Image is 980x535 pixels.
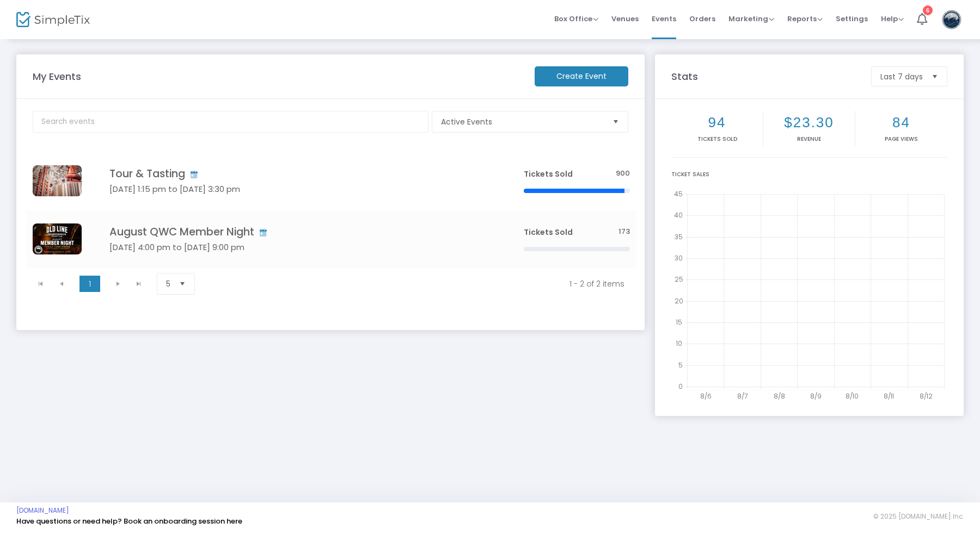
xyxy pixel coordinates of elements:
span: Active Events [441,116,603,127]
text: 8/10 [846,391,859,401]
text: 35 [675,232,683,241]
div: 6 [923,5,933,15]
h2: $23.30 [765,114,853,131]
span: Page 1 [79,276,100,292]
p: Tickets sold [673,135,761,143]
text: 8/8 [774,391,785,401]
span: Venues [611,5,639,33]
input: Search events [33,111,428,133]
img: Distillery.jpg [33,165,82,196]
h5: [DATE] 1:15 pm to [DATE] 3:30 pm [109,184,491,194]
text: 5 [678,360,683,369]
span: © 2025 [DOMAIN_NAME] Inc. [873,512,964,521]
text: 45 [674,189,683,198]
p: Page Views [857,135,945,143]
m-panel-title: My Events [27,69,529,84]
h4: Tour & Tasting [109,167,491,180]
text: 20 [675,296,683,305]
text: 8/12 [920,391,933,401]
text: 0 [678,382,683,391]
button: Select [608,111,623,132]
text: 15 [676,318,682,327]
h5: [DATE] 4:00 pm to [DATE] 9:00 pm [109,242,491,252]
div: Data table [26,152,636,268]
span: Help [881,14,904,24]
a: [DOMAIN_NAME] [16,506,69,515]
div: Ticket Sales [671,170,947,178]
text: 30 [675,253,683,263]
text: 8/9 [810,391,822,401]
a: Have questions or need help? Book an onboarding session here [16,516,242,526]
text: 8/6 [700,391,712,401]
span: 900 [616,169,630,179]
span: Last 7 days [880,71,923,82]
text: 10 [676,339,682,348]
span: Tickets Sold [524,227,573,238]
span: 5 [166,278,170,289]
text: 25 [675,275,683,284]
m-button: Create Event [535,66,628,86]
button: Select [927,67,942,86]
span: Reports [787,14,823,24]
span: Tickets Sold [524,169,573,179]
kendo-pager-info: 1 - 2 of 2 items [215,278,624,289]
img: QWC-August-Member-Night-V1.4.jpg [33,223,82,254]
span: Marketing [728,14,774,24]
text: 8/11 [884,391,894,401]
span: 173 [618,227,630,237]
span: Settings [836,5,868,33]
m-panel-title: Stats [666,69,866,84]
span: Orders [689,5,715,33]
text: 40 [674,210,683,220]
p: Revenue [765,135,853,143]
h4: August QWC Member Night [109,226,491,238]
span: Box Office [554,14,598,24]
text: 8/7 [737,391,748,401]
button: Select [175,273,190,294]
h2: 84 [857,114,945,131]
span: Events [652,5,676,33]
h2: 94 [673,114,761,131]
